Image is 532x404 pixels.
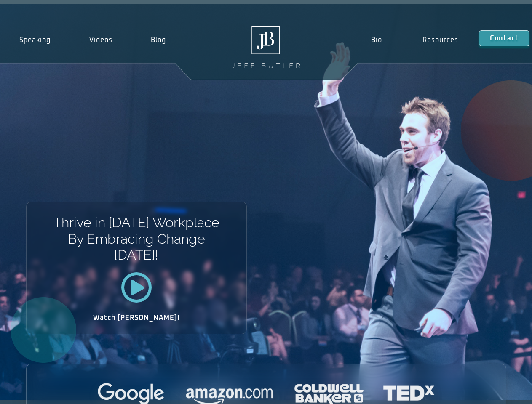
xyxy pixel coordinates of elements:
[350,30,479,50] nav: Menu
[479,30,529,46] a: Contact
[53,215,220,263] h1: Thrive in [DATE] Workplace By Embracing Change [DATE]!
[490,35,519,42] span: Contact
[350,30,402,50] a: Bio
[70,30,132,50] a: Videos
[56,314,217,321] h2: Watch [PERSON_NAME]!
[402,30,479,50] a: Resources
[131,30,185,50] a: Blog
